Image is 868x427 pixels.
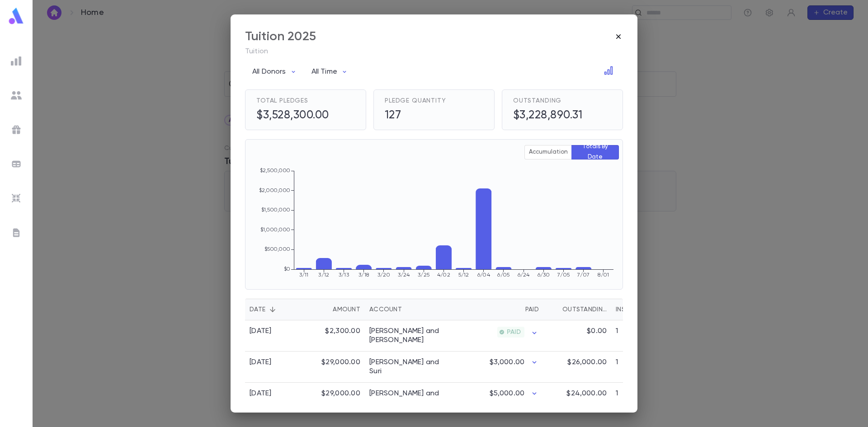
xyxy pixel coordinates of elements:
tspan: 3/25 [418,272,429,278]
h5: $3,528,300.00 [256,109,329,122]
tspan: 7/07 [577,272,590,278]
tspan: 3/12 [318,272,329,278]
button: Sort [511,302,525,317]
tspan: 4/02 [437,272,450,278]
tspan: 6/30 [538,272,550,278]
div: Tuition 2025 [245,29,316,44]
div: [DATE] [250,389,272,398]
p: All Donors [252,67,286,76]
tspan: $2,000,000 [259,188,290,193]
span: Pledge Quantity [385,97,446,104]
div: Installments [611,299,665,320]
div: Account [369,299,402,320]
p: $24,000.00 [566,389,607,398]
a: [PERSON_NAME] and [PERSON_NAME] [369,327,451,345]
div: Outstanding [562,299,607,320]
tspan: 3/20 [377,272,390,278]
div: [DATE] [250,358,272,367]
div: Amount [333,299,360,320]
div: $2,300.00 [306,320,365,352]
tspan: $2,500,000 [260,168,290,174]
tspan: 3/24 [398,272,410,278]
p: All Time [311,67,337,76]
tspan: 3/13 [339,272,349,278]
button: All Donors [245,63,304,80]
img: campaigns_grey.99e729a5f7ee94e3726e6486bddda8f1.svg [11,124,22,135]
button: Sort [548,302,562,317]
button: Open in Data Center [601,63,616,78]
p: $26,000.00 [567,358,607,367]
button: Sort [402,302,416,317]
span: PAID [503,328,524,336]
tspan: 6/24 [518,272,530,278]
div: Paid [525,299,539,320]
span: Total Pledges [256,97,308,104]
div: Installments [616,299,646,320]
div: Date [245,299,306,320]
tspan: 5/12 [458,272,469,278]
img: students_grey.60c7aba0da46da39d6d829b817ac14fc.svg [11,90,22,101]
div: $29,000.00 [306,352,365,383]
div: $29,000.00 [306,383,365,414]
div: 1 [611,320,665,352]
p: $0.00 [587,327,607,336]
img: reports_grey.c525e4749d1bce6a11f5fe2a8de1b229.svg [11,56,22,66]
a: [PERSON_NAME] and [PERSON_NAME] [369,389,451,407]
div: Date [250,299,265,320]
h5: $3,228,890.31 [513,109,583,122]
div: Outstanding [543,299,611,320]
img: imports_grey.530a8a0e642e233f2baf0ef88e8c9fcb.svg [11,193,22,204]
tspan: 7/05 [557,272,570,278]
div: Account [365,299,455,320]
div: [DATE] [250,327,272,336]
img: batches_grey.339ca447c9d9533ef1741baa751efc33.svg [11,159,22,169]
p: Tuition [245,47,623,56]
h5: 127 [385,109,446,122]
button: Sort [265,302,280,317]
div: 1 [611,352,665,383]
tspan: 8/01 [598,272,609,278]
img: logo [7,7,25,25]
tspan: $1,000,000 [260,227,290,233]
a: [PERSON_NAME] and Suri [369,358,451,376]
button: Accumulation [524,145,572,160]
tspan: 6/04 [477,272,490,278]
tspan: $1,500,000 [261,207,290,213]
div: 1 [611,383,665,414]
img: letters_grey.7941b92b52307dd3b8a917253454ce1c.svg [11,227,22,238]
tspan: 3/18 [359,272,369,278]
div: Amount [306,299,365,320]
p: $5,000.00 [490,389,524,398]
p: $3,000.00 [490,358,524,367]
tspan: $0 [284,266,290,272]
tspan: 3/11 [299,272,309,278]
button: All Time [304,63,355,80]
div: Paid [455,299,543,320]
button: Sort [318,302,333,317]
span: Outstanding [513,97,561,104]
button: Totals By Date [571,145,619,160]
tspan: 6/05 [497,272,509,278]
tspan: $500,000 [264,246,290,252]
